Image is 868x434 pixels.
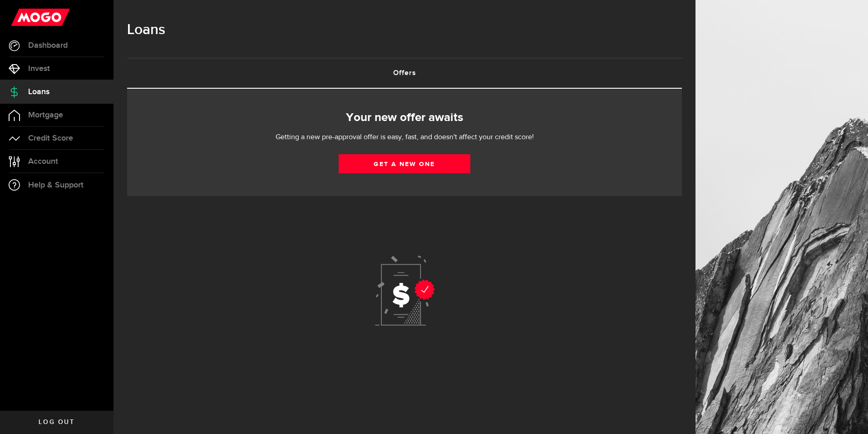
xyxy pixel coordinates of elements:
span: Help & Support [28,181,84,189]
span: Credit Score [28,134,73,142]
ul: Tabs Navigation [127,58,682,89]
h2: Your new offer awaits [141,108,668,127]
span: Account [28,157,58,166]
span: Invest [28,65,50,73]
h1: Loans [127,18,682,42]
p: Getting a new pre-approval offer is easy, fast, and doesn't affect your credit score! [248,132,561,143]
span: Log out [39,419,74,425]
span: Loans [28,88,49,96]
iframe: LiveChat chat widget [830,396,868,434]
span: Dashboard [28,41,68,50]
a: Get a new one [339,154,470,173]
span: Mortgage [28,111,63,119]
a: Offers [127,59,682,88]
